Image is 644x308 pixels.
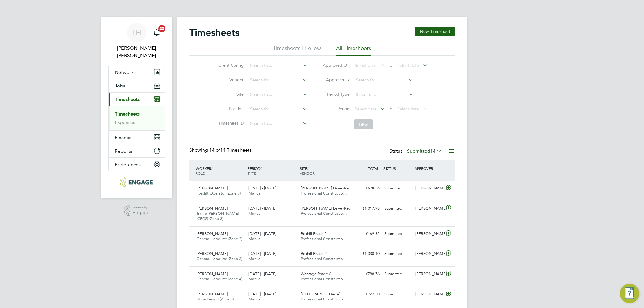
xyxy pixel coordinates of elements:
span: Traffic [PERSON_NAME] (CPCS) (Zone 3) [197,211,239,221]
span: LH [132,29,141,37]
span: Finance [115,135,132,140]
div: Submitted [382,229,413,239]
button: Timesheets [109,93,165,106]
label: Position [216,106,244,111]
span: Manual [248,191,261,196]
div: Status [389,147,443,156]
span: Professional Constructio… [301,256,347,261]
div: £628.56 [351,183,382,193]
span: 14 Timesheets [209,147,252,153]
nav: Main navigation [101,17,172,198]
span: Network [115,69,134,75]
span: Timesheets [115,97,140,102]
span: [PERSON_NAME] Drive (Re… [301,186,353,191]
span: Wantage Phase 6 [301,271,331,276]
label: Approved On [322,62,350,68]
h2: Timesheets [189,27,239,39]
span: Professional Constructio… [301,191,347,196]
span: / [307,166,308,171]
span: Preferences [115,162,141,167]
a: Powered byEngage [124,205,149,217]
button: Jobs [109,79,165,92]
span: Store Person (Zone 3) [197,297,234,302]
input: Select one [354,90,413,99]
label: Site [216,91,244,97]
span: Select date [355,63,376,68]
span: Powered by [133,205,149,210]
span: Select date [397,63,419,68]
span: Forklift Operator (Zone 3) [197,191,241,196]
button: Finance [109,131,165,144]
div: WORKER [194,163,246,179]
div: [PERSON_NAME] [413,183,444,193]
div: [PERSON_NAME] [413,269,444,279]
img: pcrnet-logo-retina.png [120,177,153,187]
span: [DATE] - [DATE] [248,186,276,191]
span: [PERSON_NAME] [197,291,228,297]
div: Submitted [382,269,413,279]
div: Submitted [382,249,413,259]
a: LH[PERSON_NAME] [PERSON_NAME] [108,23,165,59]
button: Reports [109,144,165,157]
div: STATUS [382,163,413,174]
div: £788.76 [351,269,382,279]
span: / [261,166,262,171]
span: [PERSON_NAME] [197,186,228,191]
span: TOTAL [368,166,379,171]
span: Lee Hall [108,45,165,59]
span: To [386,61,394,69]
a: Expenses [115,119,135,125]
button: Engage Resource Center [620,284,639,303]
span: [PERSON_NAME] [197,231,228,236]
span: Manual [248,256,261,261]
span: Manual [248,236,261,241]
span: [PERSON_NAME] [197,271,228,276]
label: Vendor [216,77,244,82]
span: General Labourer (Zone 4) [197,276,242,281]
div: PERIOD [246,163,298,179]
div: SITE [298,163,351,179]
input: Search for... [248,119,307,128]
div: [PERSON_NAME] [413,204,444,214]
span: 14 [430,148,436,154]
div: [PERSON_NAME] [413,229,444,239]
span: General Labourer (Zone 3) [197,256,242,261]
label: Submitted [407,148,442,154]
div: Submitted [382,183,413,193]
input: Search for... [248,105,307,113]
span: [DATE] - [DATE] [248,206,276,211]
div: Submitted [382,204,413,214]
li: All Timesheets [336,45,371,56]
button: Filter [354,119,373,129]
span: [DATE] - [DATE] [248,271,276,276]
span: [DATE] - [DATE] [248,251,276,256]
a: Timesheets [115,111,140,117]
a: 20 [151,23,163,42]
div: Timesheets [109,106,165,130]
span: [PERSON_NAME] Drive (Re… [301,206,353,211]
div: APPROVER [413,163,444,174]
label: Client Config [216,62,244,68]
div: £1,038.40 [351,249,382,259]
input: Search for... [248,76,307,84]
span: ROLE [196,171,205,176]
label: Timesheet ID [216,120,244,126]
span: VENDOR [300,171,315,176]
span: Bexhill Phase 2 [301,231,327,236]
a: Go to home page [108,177,165,187]
span: Professional Constructio… [301,236,347,241]
span: [DATE] - [DATE] [248,291,276,297]
span: Select date [397,106,419,112]
button: Network [109,65,165,79]
span: 14 of [209,147,220,153]
div: £169.92 [351,229,382,239]
span: Bexhill Phase 2 [301,251,327,256]
span: Professional Constructio… [301,276,347,281]
span: General Labourer (Zone 3) [197,236,242,241]
span: To [386,105,394,113]
div: Submitted [382,289,413,299]
span: Select date [355,106,376,112]
span: TYPE [248,171,256,176]
span: Reports [115,148,132,154]
span: [GEOGRAPHIC_DATA] [301,291,340,297]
